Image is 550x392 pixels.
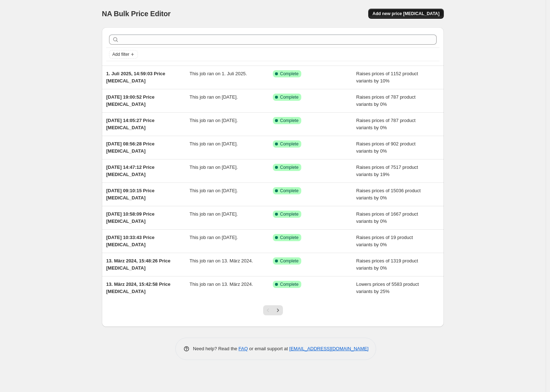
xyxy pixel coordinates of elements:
[368,9,444,19] button: Add new price [MEDICAL_DATA]
[106,211,154,224] span: [DATE] 10:58:09 Price [MEDICAL_DATA]
[373,11,439,17] span: Add new price [MEDICAL_DATA]
[193,346,239,351] span: Need help? Read the
[273,305,283,315] button: Next
[356,141,416,154] span: Raises prices of 902 product variants by 0%
[239,346,248,351] a: FAQ
[106,165,154,177] span: [DATE] 14:47:12 Price [MEDICAL_DATA]
[280,141,298,147] span: Complete
[106,281,171,294] span: 13. März 2024, 15:42:58 Price [MEDICAL_DATA]
[109,50,138,59] button: Add filter
[190,141,238,147] span: This job ran on [DATE].
[356,188,421,200] span: Raises prices of 15036 product variants by 0%
[106,235,154,247] span: [DATE] 10:33:43 Price [MEDICAL_DATA]
[356,211,418,224] span: Raises prices of 1667 product variants by 0%
[356,258,418,271] span: Raises prices of 1319 product variants by 0%
[190,281,253,287] span: This job ran on 13. März 2024.
[280,211,298,217] span: Complete
[248,346,289,351] span: or email support at
[106,141,154,154] span: [DATE] 08:56:28 Price [MEDICAL_DATA]
[106,71,165,84] span: 1. Juli 2025, 14:59:03 Price [MEDICAL_DATA]
[106,94,154,107] span: [DATE] 19:00:52 Price [MEDICAL_DATA]
[280,71,298,77] span: Complete
[280,188,298,194] span: Complete
[356,165,418,177] span: Raises prices of 7517 product variants by 19%
[280,118,298,123] span: Complete
[190,94,238,100] span: This job ran on [DATE].
[263,305,283,315] nav: Pagination
[356,281,419,294] span: Lowers prices of 5583 product variants by 25%
[102,10,171,18] span: NA Bulk Price Editor
[106,118,154,130] span: [DATE] 14:05:27 Price [MEDICAL_DATA]
[280,258,298,264] span: Complete
[356,71,418,84] span: Raises prices of 1152 product variants by 10%
[356,94,416,107] span: Raises prices of 787 product variants by 0%
[289,346,369,351] a: [EMAIL_ADDRESS][DOMAIN_NAME]
[280,235,298,240] span: Complete
[190,118,238,123] span: This job ran on [DATE].
[112,51,129,57] span: Add filter
[106,188,154,200] span: [DATE] 09:10:15 Price [MEDICAL_DATA]
[190,235,238,240] span: This job ran on [DATE].
[280,94,298,100] span: Complete
[280,165,298,170] span: Complete
[106,258,171,271] span: 13. März 2024, 15:48:26 Price [MEDICAL_DATA]
[190,71,247,76] span: This job ran on 1. Juli 2025.
[356,235,413,247] span: Raises prices of 19 product variants by 0%
[190,258,253,263] span: This job ran on 13. März 2024.
[190,188,238,193] span: This job ran on [DATE].
[190,165,238,170] span: This job ran on [DATE].
[190,211,238,217] span: This job ran on [DATE].
[356,118,416,130] span: Raises prices of 787 product variants by 0%
[280,281,298,287] span: Complete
